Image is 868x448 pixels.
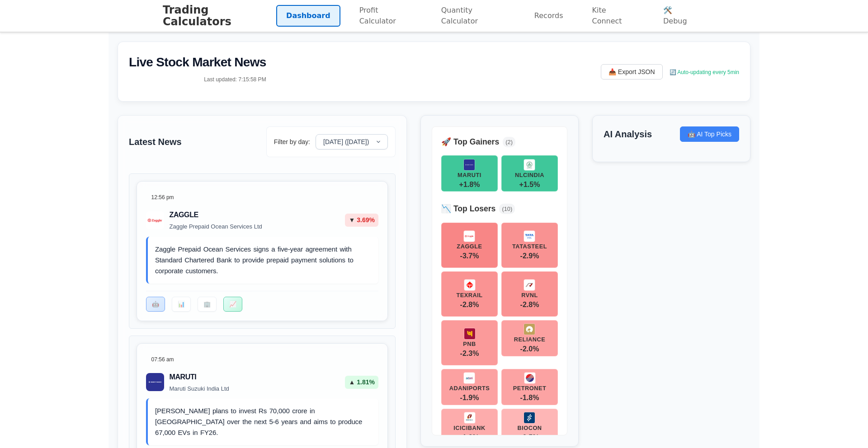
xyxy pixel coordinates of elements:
p: [PERSON_NAME] plans to invest Rs 70,000 crore in [GEOGRAPHIC_DATA] over the next 5-6 years and ai... [155,406,371,438]
img: RELIANCE [524,323,535,335]
p: Zaggle Prepaid Ocean Services Ltd [170,222,262,231]
h3: Latest News [129,135,182,149]
img: TEXRAIL [464,279,476,291]
div: BIOCON [517,425,542,431]
span: ▼ [349,215,355,225]
div: PNB [463,341,476,347]
span: -1.9 % [460,394,479,401]
div: TATASTEEL [512,244,547,250]
span: -2.8 % [460,301,479,308]
button: 🤖 AI Top Picks [680,126,739,142]
button: ADANIPORTSADANIPORTS-1.9% [441,369,498,405]
button: 📥 Export JSON [601,64,663,79]
button: ZAGGLEZAGGLE-3.7% [441,223,498,268]
div: TEXRAIL [456,293,482,299]
span: 12:56 pm [151,193,174,201]
div: PETRONET [513,386,547,392]
span: + 1.5 % [519,181,540,188]
button: RELIANCERELIANCE-2.0% [501,320,558,356]
span: -2.9 % [520,252,539,260]
div: ADANIPORTS [449,386,490,392]
button: RVNLRVNL-2.8% [501,271,558,317]
h4: 📉 Top Losers [441,203,495,215]
h3: ZAGGLE [170,210,262,220]
button: TEXRAILTEXRAIL-2.8% [441,271,498,317]
span: + 1.8 % [459,181,480,188]
p: Zaggle Prepaid Ocean Services signs a five-year agreement with Standard Chartered Bank to provide... [155,244,371,276]
button: PNBPNB-2.3% [441,320,498,365]
button: 🏢 [198,297,217,312]
div: RVNL [521,293,538,299]
a: Dashboard [276,5,340,27]
button: BIOCONBIOCON-0.5% [501,409,558,445]
span: ( 10 ) [499,204,515,214]
p: Maruti Suzuki India Ltd [170,384,229,393]
div: NLCINDIA [515,173,544,178]
div: 3.69 % [345,214,378,227]
h2: Live Stock Market News [129,53,266,72]
img: RVNL [524,279,535,291]
img: ICICIBANK [464,412,476,424]
img: TATASTEEL [524,230,535,242]
button: MARUTIMARUTI+1.8% [441,155,498,191]
h3: MARUTI [170,372,229,383]
p: Last updated: 7:15:58 PM [129,75,266,84]
img: BIOCON [524,412,535,424]
span: 🔄 Auto-updating every 5min [670,69,739,75]
span: -2.8 % [520,301,539,308]
div: ICICIBANK [453,425,486,431]
img: ADANIPORTS [463,372,475,384]
button: 🤖 [146,297,165,312]
button: 📊 [172,297,191,312]
span: -2.3 % [460,350,479,357]
span: ▲ [349,378,355,387]
h4: 🚀 Top Gainers [441,136,499,148]
button: TATASTEELTATASTEEL-2.9% [501,223,558,268]
button: PETRONETPETRONET-1.8% [501,369,558,405]
div: ZAGGLE [457,244,482,250]
label: Filter by day: [274,137,310,147]
img: Maruti Suzuki India Ltd [146,373,164,391]
img: Zaggle Prepaid Ocean Services Ltd [146,211,164,229]
img: PETRONET [524,372,536,384]
a: Records [524,5,573,27]
h1: Trading Calculators [163,4,276,28]
span: -1.8 % [520,394,539,401]
span: 07:56 am [151,355,174,364]
img: NLCINDIA [524,159,535,171]
button: ICICIBANKICICIBANK-1.2% [441,409,498,445]
span: -2.0 % [520,345,539,353]
button: NLCINDIANLCINDIA+1.5% [501,155,558,191]
span: ( 2 ) [503,137,515,147]
span: -0.5 % [520,434,539,441]
img: PNB [464,328,476,340]
span: -1.2 % [460,434,479,441]
img: ZAGGLE [463,230,475,242]
button: 📈 [223,297,242,312]
span: -3.7 % [460,252,479,260]
div: 1.81 % [345,376,378,389]
div: MARUTI [458,173,481,178]
img: MARUTI [463,159,475,171]
div: RELIANCE [514,337,545,343]
h3: AI Analysis [604,127,652,141]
